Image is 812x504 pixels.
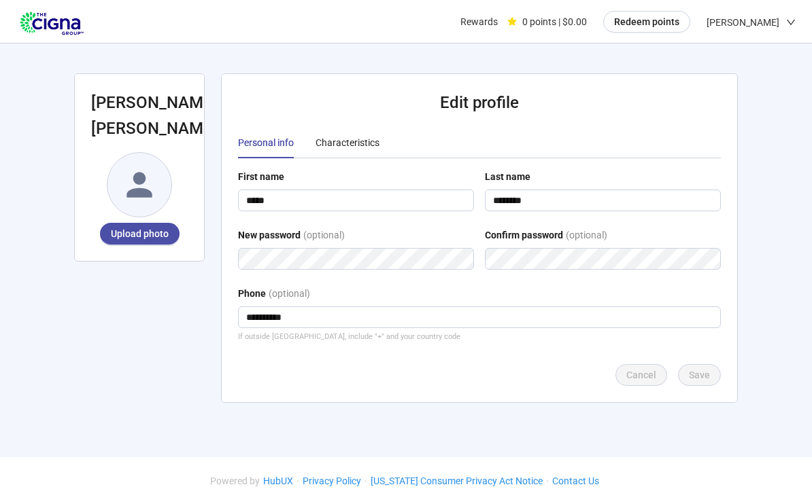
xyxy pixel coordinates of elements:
div: First name [238,169,284,184]
div: (optional) [303,228,345,248]
a: Privacy Policy [299,475,365,486]
span: star [507,17,517,26]
button: Upload photo [100,223,180,245]
div: · · · [210,473,603,488]
button: Redeem points [603,11,690,33]
span: Save [689,367,710,382]
div: Characteristics [316,135,379,150]
h2: Edit profile [238,90,721,116]
div: Confirm password [485,228,563,242]
div: Personal info [238,135,294,150]
div: Last name [485,169,530,184]
span: Powered by [210,475,260,486]
div: New password [238,228,301,242]
button: Cancel [615,364,667,386]
div: (optional) [269,286,310,306]
div: (optional) [566,228,607,248]
span: Cancel [626,367,656,382]
span: Upload photo [100,228,180,239]
div: If outside [GEOGRAPHIC_DATA], include "+" and your country code [238,331,721,342]
span: [PERSON_NAME] [707,1,779,44]
span: Redeem points [614,14,679,29]
a: [US_STATE] Consumer Privacy Act Notice [367,475,546,486]
span: down [786,18,796,27]
a: HubUX [260,475,297,486]
div: Phone [238,286,266,301]
button: Save [678,364,721,386]
a: Contact Us [549,475,603,486]
h2: [PERSON_NAME] [PERSON_NAME] [91,90,188,141]
span: Upload photo [111,226,169,241]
